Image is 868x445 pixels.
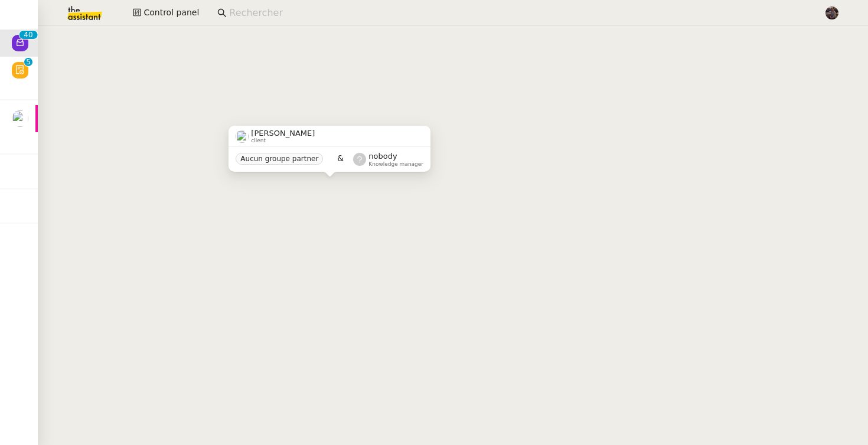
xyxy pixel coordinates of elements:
p: 5 [26,58,31,68]
span: [PERSON_NAME] [251,129,315,138]
p: 4 [24,31,28,41]
span: Control panel [143,6,199,19]
nz-tag: Aucun groupe partner [236,153,323,165]
nz-badge-sup: 40 [19,31,37,39]
img: users%2FC9SBsJ0duuaSgpQFj5LgoEX8n0o2%2Favatar%2Fec9d51b8-9413-4189-adfb-7be4d8c96a3c [236,130,249,143]
img: 2af2e8ed-4e7a-4339-b054-92d163d57814 [825,6,838,19]
span: client [251,138,266,144]
img: users%2FAXgjBsdPtrYuxuZvIJjRexEdqnq2%2Favatar%2F1599931753966.jpeg [12,110,28,127]
button: Control panel [126,5,206,21]
span: nobody [368,152,397,161]
app-user-label: Knowledge manager [353,152,423,167]
span: & [337,152,344,167]
span: Knowledge manager [368,161,423,168]
p: 0 [28,31,33,41]
input: Rechercher [229,5,812,21]
nz-badge-sup: 5 [24,58,32,66]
